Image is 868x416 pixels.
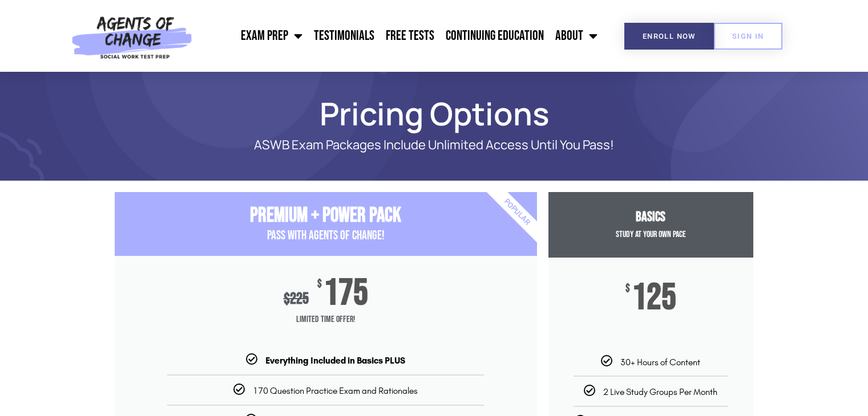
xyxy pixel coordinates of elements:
[155,138,714,152] p: ASWB Exam Packages Include Unlimited Access Until You Pass!
[550,22,603,50] a: About
[308,22,380,50] a: Testimonials
[451,146,583,278] div: Popular
[115,203,537,228] h3: Premium + Power Pack
[284,289,309,308] div: 225
[643,32,696,40] span: Enroll Now
[714,23,782,50] a: SIGN IN
[284,289,290,308] span: $
[620,357,700,368] span: 30+ Hours of Content
[317,279,322,290] span: $
[253,385,418,396] span: 170 Question Practice Exam and Rationales
[324,279,368,308] span: 175
[380,22,440,50] a: Free Tests
[440,22,550,50] a: Continuing Education
[548,209,753,226] h3: Basics
[265,355,405,366] b: Everything Included in Basics PLUS
[115,308,537,331] span: Limited Time Offer!
[109,100,760,127] h1: Pricing Options
[603,386,717,397] span: 2 Live Study Groups Per Month
[632,283,676,313] span: 125
[625,283,630,295] span: $
[198,22,603,50] nav: Menu
[616,229,686,240] span: Study at your Own Pace
[732,32,764,40] span: SIGN IN
[267,228,385,243] span: PASS with AGENTS OF CHANGE!
[235,22,308,50] a: Exam Prep
[624,23,714,50] a: Enroll Now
